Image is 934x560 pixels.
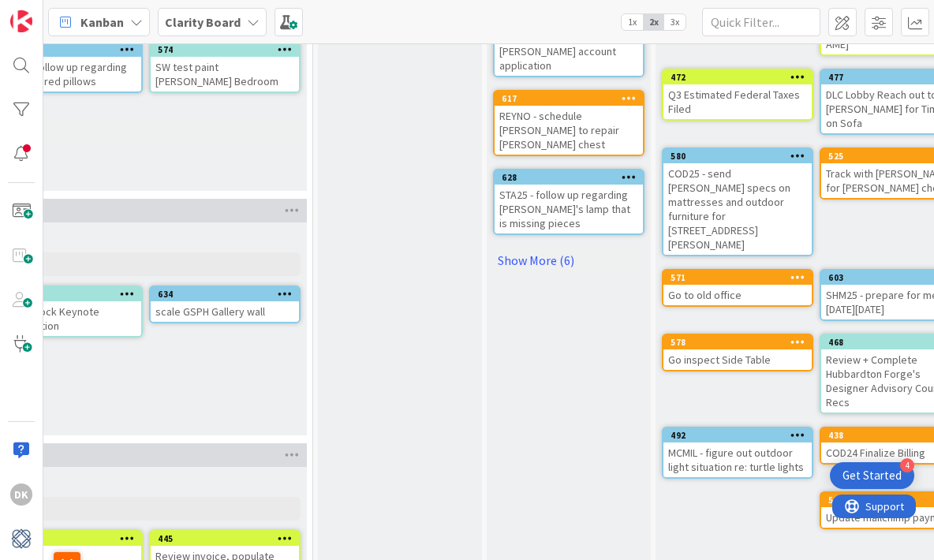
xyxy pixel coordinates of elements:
div: 578 [671,337,812,348]
span: Support [33,2,72,21]
div: Open Get Started checklist, remaining modules: 4 [830,462,914,489]
div: 445 [151,532,299,546]
div: 578Go inspect Side Table [663,335,812,370]
div: TNP25 - fill out [PERSON_NAME] account application [495,13,643,76]
input: Quick Filter... [702,8,820,36]
div: 492 [671,430,812,441]
div: 580 [671,151,812,162]
div: 634scale GSPH Gallery wall [151,287,299,322]
div: 617 [495,91,643,106]
div: 472Q3 Estimated Federal Taxes Filed [663,70,812,119]
div: COD25 - send [PERSON_NAME] specs on mattresses and outdoor furniture for [STREET_ADDRESS][PERSON_... [663,163,812,255]
div: 634 [151,287,299,301]
span: 1x [622,14,643,30]
div: MCMIL - figure out outdoor light situation re: turtle lights [663,442,812,477]
div: 574SW test paint [PERSON_NAME] Bedroom [151,43,299,91]
div: 472 [663,70,812,84]
div: SW test paint [PERSON_NAME] Bedroom [151,57,299,91]
div: 574 [151,43,299,57]
div: 492MCMIL - figure out outdoor light situation re: turtle lights [663,428,812,477]
div: 571 [671,272,812,283]
div: Get Started [842,468,902,483]
div: Go to old office [663,285,812,305]
span: 3x [664,14,686,30]
div: 580COD25 - send [PERSON_NAME] specs on mattresses and outdoor furniture for [STREET_ADDRESS][PERS... [663,149,812,255]
div: 571Go to old office [663,271,812,305]
div: 628STA25 - follow up regarding [PERSON_NAME]'s lamp that is missing pieces [495,170,643,233]
div: TNP25 - fill out [PERSON_NAME] account application [495,27,643,76]
div: 617REYNO - schedule [PERSON_NAME] to repair [PERSON_NAME] chest [495,91,643,155]
div: 634 [158,289,299,300]
div: Q3 Estimated Federal Taxes Filed [663,84,812,119]
div: STA25 - follow up regarding [PERSON_NAME]'s lamp that is missing pieces [495,185,643,233]
img: Visit kanbanzone.com [10,10,32,32]
div: 628 [495,170,643,185]
div: 571 [663,271,812,285]
div: 4 [900,458,914,472]
span: 2x [643,14,664,30]
div: 574 [158,44,299,55]
a: Show More (6) [493,248,644,273]
div: 580 [663,149,812,163]
div: Go inspect Side Table [663,349,812,370]
div: 628 [502,172,643,183]
div: 492 [663,428,812,442]
b: Clarity Board [165,14,241,30]
img: avatar [10,528,32,550]
div: scale GSPH Gallery wall [151,301,299,322]
div: 472 [671,72,812,83]
div: 578 [663,335,812,349]
div: 617 [502,93,643,104]
span: Kanban [80,13,124,32]
div: 445 [158,533,299,544]
div: REYNO - schedule [PERSON_NAME] to repair [PERSON_NAME] chest [495,106,643,155]
div: DK [10,483,32,506]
